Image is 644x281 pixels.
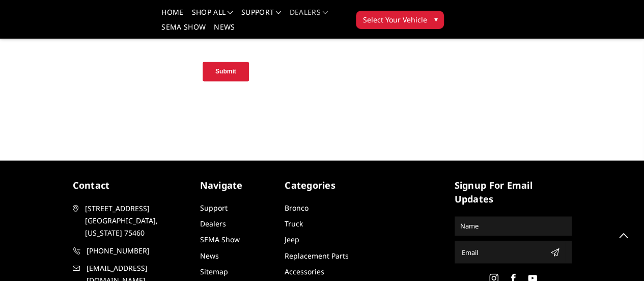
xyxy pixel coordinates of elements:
[290,9,328,23] a: Dealers
[285,178,359,192] h5: Categories
[285,219,303,228] a: Truck
[434,14,437,24] span: ▾
[12,228,144,237] span: Might buy soon, just need a quote for now
[285,203,309,213] a: Bronco
[200,219,226,228] a: Dealers
[285,266,324,276] a: Accessories
[12,242,167,250] span: Not ready to buy [DATE], just looking to get setup
[214,23,235,38] a: News
[200,250,219,260] a: News
[192,9,233,23] a: shop all
[126,81,238,109] strong: Precision Fitment Innovative Designs
[285,235,299,244] a: Jeep
[458,244,546,260] input: Email
[73,178,190,192] h5: contact
[285,250,349,260] a: Replacement Parts
[200,266,228,276] a: Sitemap
[12,215,78,223] span: Ready to buy [DATE]
[144,124,220,138] strong: Great Pricing
[200,235,240,244] a: SEMA Show
[87,244,189,257] span: [PHONE_NUMBER]
[161,23,206,38] a: SEMA Show
[85,202,188,239] span: [STREET_ADDRESS] [GEOGRAPHIC_DATA], [US_STATE] 75460
[455,178,572,206] h5: signup for email updates
[73,244,190,257] a: [PHONE_NUMBER]
[3,215,9,222] input: Ready to buy [DATE]
[3,228,9,235] input: Might buy soon, just need a quote for now
[593,232,644,281] iframe: Chat Widget
[200,203,228,213] a: Support
[613,225,634,245] a: Click to Top
[114,110,250,123] strong: Wide Variety of Options
[81,25,283,52] span: Why Bodyguard?
[100,138,264,152] span: Excellent Customer Support
[356,11,444,29] button: Select Your Vehicle
[108,67,255,81] strong: American Made Products
[161,9,183,23] a: Home
[115,53,249,66] strong: Dealer Direct Accounts
[200,178,275,192] h5: Navigate
[3,242,9,248] input: Not ready to buy [DATE], just looking to get setup
[456,218,570,234] input: Name
[241,9,282,23] a: Support
[362,14,427,25] span: Select Your Vehicle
